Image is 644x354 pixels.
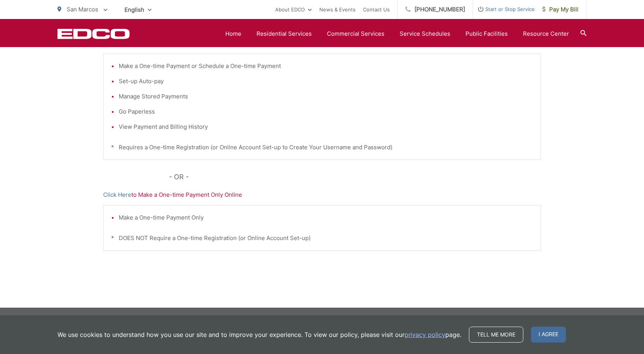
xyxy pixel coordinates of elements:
a: Service Schedules [400,29,450,38]
a: Public Facilities [465,29,508,38]
p: to Make a One-time Payment Only Online [103,190,541,199]
a: Click Here [103,190,131,199]
a: Resource Center [523,29,569,38]
p: * Requires a One-time Registration (or Online Account Set-up to Create Your Username and Password) [111,143,533,152]
p: We use cookies to understand how you use our site and to improve your experience. To view our pol... [57,330,461,339]
a: Contact Us [363,5,390,14]
a: EDCD logo. Return to the homepage. [57,28,130,39]
a: Commercial Services [327,29,384,38]
li: View Payment and Billing History [119,122,533,131]
a: About EDCO [275,5,312,14]
a: privacy policy [405,330,445,339]
p: * DOES NOT Require a One-time Registration (or Online Account Set-up) [111,234,533,243]
a: Residential Services [257,29,312,38]
li: Manage Stored Payments [119,92,533,101]
li: Make a One-time Payment or Schedule a One-time Payment [119,62,533,71]
span: Pay My Bill [542,5,579,14]
span: I agree [531,327,566,343]
a: Tell me more [469,327,523,343]
a: News & Events [319,5,355,14]
a: Home [225,29,241,38]
li: Go Paperless [119,107,533,116]
li: Make a One-time Payment Only [119,213,533,222]
li: Set-up Auto-pay [119,77,533,86]
p: - OR - [169,171,541,183]
span: San Marcos [67,6,98,13]
span: English [119,3,157,16]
